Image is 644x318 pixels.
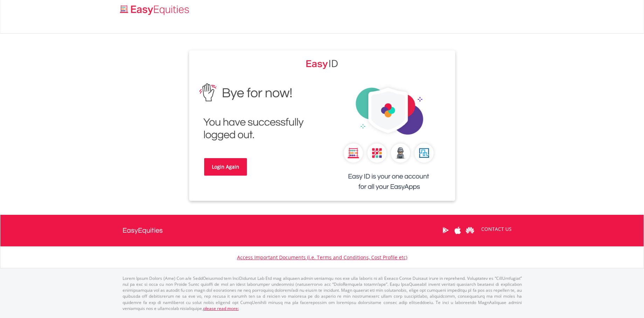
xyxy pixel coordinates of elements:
[123,275,522,311] p: Lorem Ipsum Dolors (Ame) Con a/e SeddOeiusmod tem InciDiduntut Lab Etd mag aliquaen admin veniamq...
[464,219,476,241] a: Huawei
[439,219,452,241] a: Google Play
[123,215,163,246] a: EasyEquities
[203,305,239,311] a: please read more:
[117,2,192,16] a: Home page
[327,78,450,201] img: EasyEquities
[237,254,407,261] a: Access Important Documents (i.e. Terms and Conditions, Cost Profile etc)
[476,219,517,239] a: CONTACT US
[194,78,317,146] img: EasyEquities
[306,57,338,69] img: EasyEquities
[204,158,247,176] a: Login Again
[119,4,192,16] img: EasyEquities_Logo.png
[452,219,464,241] a: Apple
